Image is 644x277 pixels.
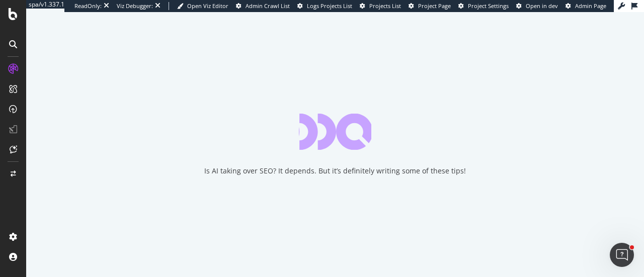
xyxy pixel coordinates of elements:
a: Admin Page [566,2,606,10]
a: Project Page [409,2,451,10]
span: Logs Projects List [307,2,352,10]
a: Projects List [360,2,401,10]
span: Admin Page [575,2,606,10]
a: Open Viz Editor [177,2,228,10]
span: Open in dev [526,2,558,10]
div: ReadOnly: [74,2,102,10]
span: Project Settings [468,2,509,10]
span: Admin Crawl List [246,2,290,10]
div: Viz Debugger: [117,2,153,10]
a: Open in dev [516,2,558,10]
a: Logs Projects List [297,2,352,10]
a: Project Settings [458,2,509,10]
span: Projects List [369,2,401,10]
span: Open Viz Editor [187,2,228,10]
iframe: Intercom live chat [610,243,634,267]
span: Project Page [418,2,451,10]
div: animation [299,114,371,150]
div: Is AI taking over SEO? It depends. But it’s definitely writing some of these tips! [204,166,466,176]
a: Admin Crawl List [236,2,290,10]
